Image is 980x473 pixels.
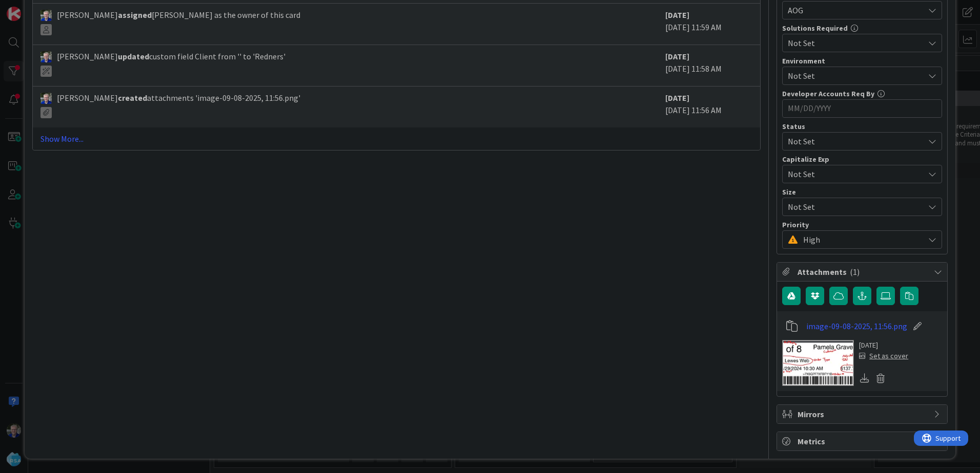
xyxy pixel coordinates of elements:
[40,10,52,21] img: RT
[40,133,752,145] a: Show More...
[850,267,860,277] span: ( 1 )
[782,90,942,97] div: Developer Accounts Req By
[859,351,908,361] div: Set as cover
[798,266,929,278] span: Attachments
[57,50,285,77] span: [PERSON_NAME] custom field Client from '' to 'Redners'
[788,200,919,214] span: Not Set
[859,340,908,351] div: [DATE]
[782,123,942,130] div: Status
[118,10,152,20] b: assigned
[798,408,929,420] span: Mirrors
[859,372,870,385] div: Download
[22,2,47,14] span: Support
[798,435,929,447] span: Metrics
[803,232,919,247] span: High
[118,51,149,61] b: updated
[782,25,942,32] div: Solutions Required
[665,93,689,103] b: [DATE]
[40,51,52,62] img: RT
[118,93,147,103] b: created
[788,100,936,117] input: MM/DD/YYYY
[665,9,752,39] div: [DATE] 11:59 AM
[806,320,907,332] a: image-09-08-2025, 11:56.png
[788,37,924,49] span: Not Set
[665,92,752,122] div: [DATE] 11:56 AM
[665,51,689,61] b: [DATE]
[665,10,689,20] b: [DATE]
[788,134,919,148] span: Not Set
[788,168,924,180] span: Not Set
[665,50,752,81] div: [DATE] 11:58 AM
[788,4,924,16] span: AOG
[57,92,300,118] span: [PERSON_NAME] attachments 'image-09-08-2025, 11:56.png'
[57,9,300,35] span: [PERSON_NAME] [PERSON_NAME] as the owner of this card
[782,188,942,196] div: Size
[40,93,52,104] img: RT
[782,156,942,163] div: Capitalize Exp
[782,221,942,228] div: Priority
[788,70,924,82] span: Not Set
[782,57,942,64] div: Environment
